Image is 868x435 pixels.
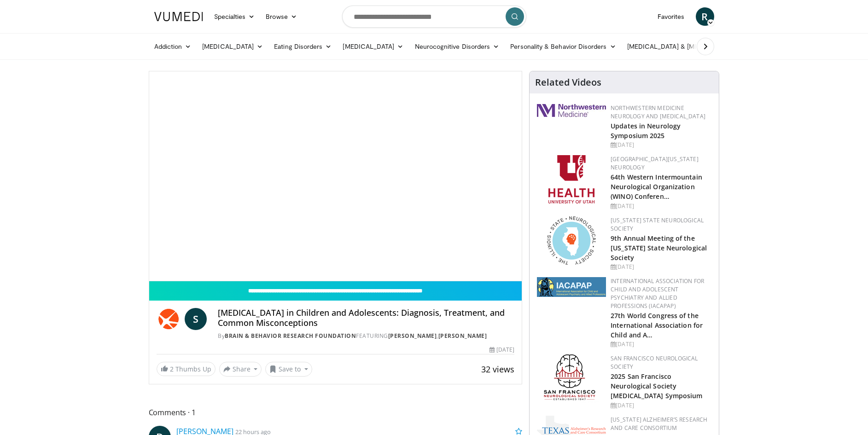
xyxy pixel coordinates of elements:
div: [DATE] [611,141,711,149]
span: 32 views [481,364,514,375]
a: [PERSON_NAME] [388,332,437,340]
div: [DATE] [611,263,711,271]
a: Addiction [149,37,197,56]
a: 9th Annual Meeting of the [US_STATE] State Neurological Society [611,234,707,262]
a: International Association for Child and Adolescent Psychiatry and Allied Professions (IACAPAP) [611,277,704,310]
button: Share [219,362,262,377]
img: Brain & Behavior Research Foundation [157,308,181,330]
img: 2a9917ce-aac2-4f82-acde-720e532d7410.png.150x105_q85_autocrop_double_scale_upscale_version-0.2.png [537,277,606,297]
div: [DATE] [611,401,711,410]
a: [MEDICAL_DATA] [197,37,268,56]
a: Northwestern Medicine Neurology and [MEDICAL_DATA] [611,104,705,120]
a: Eating Disorders [268,37,337,56]
a: San Francisco Neurological Society [611,354,698,371]
div: [DATE] [489,346,514,354]
a: [MEDICAL_DATA] [337,37,409,56]
a: [MEDICAL_DATA] & [MEDICAL_DATA] [622,37,753,56]
input: Search topics, interventions [342,6,526,28]
a: [GEOGRAPHIC_DATA][US_STATE] Neurology [611,155,699,171]
a: [US_STATE] Alzheimer’s Research and Care Consortium [611,416,707,432]
img: 71a8b48c-8850-4916-bbdd-e2f3ccf11ef9.png.150x105_q85_autocrop_double_scale_upscale_version-0.2.png [547,216,596,265]
a: Brain & Behavior Research Foundation [225,332,356,340]
a: Updates in Neurology Symposium 2025 [611,122,681,140]
div: [DATE] [611,340,711,348]
a: Favorites [652,7,690,26]
a: [PERSON_NAME] [438,332,487,340]
img: VuMedi Logo [154,12,203,21]
div: By FEATURING , [218,332,514,340]
a: 27th World Congress of the International Association for Child and A… [611,311,703,339]
a: Personality & Behavior Disorders [505,37,621,56]
a: [US_STATE] State Neurological Society [611,216,704,232]
img: ad8adf1f-d405-434e-aebe-ebf7635c9b5d.png.150x105_q85_autocrop_double_scale_upscale_version-0.2.png [544,354,599,403]
div: [DATE] [611,202,711,210]
a: 2 Thumbs Up [157,362,216,376]
a: S [185,308,207,330]
button: Save to [265,362,312,377]
a: 64th Western Intermountain Neurological Organization (WINO) Conferen… [611,173,702,201]
span: Comments 1 [149,406,523,418]
a: Specialties [209,7,261,26]
a: R [696,7,714,26]
img: 2a462fb6-9365-492a-ac79-3166a6f924d8.png.150x105_q85_autocrop_double_scale_upscale_version-0.2.jpg [537,104,606,117]
h4: Related Videos [535,77,601,88]
video-js: Video Player [149,71,522,281]
a: Neurocognitive Disorders [409,37,505,56]
h4: [MEDICAL_DATA] in Children and Adolescents: Diagnosis, Treatment, and Common Misconceptions [218,308,514,328]
span: 2 [170,365,174,373]
a: Browse [260,7,303,26]
img: f6362829-b0a3-407d-a044-59546adfd345.png.150x105_q85_autocrop_double_scale_upscale_version-0.2.png [548,155,594,203]
a: 2025 San Francisco Neurological Society [MEDICAL_DATA] Symposium [611,372,702,400]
